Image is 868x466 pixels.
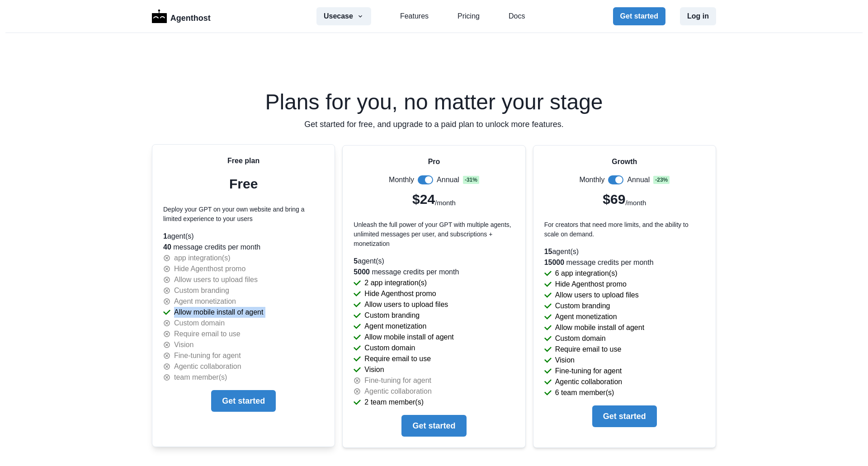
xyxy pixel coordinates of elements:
p: message credits per month [354,267,514,278]
p: /month [625,198,646,208]
button: Log in [680,7,716,25]
span: - 23 % [653,176,670,184]
p: Vision [364,364,384,375]
p: Custom branding [174,285,229,296]
p: Vision [555,355,575,366]
p: Annual [437,174,459,185]
p: Agent monetization [555,311,617,322]
p: Allow users to upload files [555,290,639,301]
a: Docs [509,11,525,22]
p: Custom domain [174,318,225,329]
button: Get started [613,7,665,25]
p: Custom branding [364,310,420,321]
p: Pro [428,156,440,167]
span: 5000 [354,268,370,276]
p: app integration(s) [174,253,231,264]
p: Unleash the full power of your GPT with multiple agents, unlimited messages per user, and subscri... [354,220,514,249]
p: Allow mobile install of agent [555,322,644,333]
p: Agent monetization [174,296,236,307]
p: Require email to use [364,353,431,364]
span: 40 [163,243,171,251]
p: Custom branding [555,301,610,311]
p: agent(s) [354,256,514,267]
p: Allow mobile install of agent [364,332,453,343]
p: Monthly [579,174,604,185]
p: Hide Agenthost promo [364,288,436,299]
p: agent(s) [544,246,705,257]
span: - 31 % [463,176,479,184]
a: Pricing [458,11,480,22]
a: LogoAgenthost [152,9,211,24]
p: Hide Agenthost promo [174,264,245,274]
p: Custom domain [364,343,415,353]
p: Agentic collaboration [364,386,432,397]
p: $24 [412,189,435,209]
p: Fine-tuning for agent [174,350,241,361]
p: 6 team member(s) [555,387,614,398]
span: 5 [354,257,358,265]
p: message credits per month [163,242,324,253]
p: Require email to use [555,344,622,355]
img: Logo [152,9,167,23]
p: Require email to use [174,329,241,339]
p: Deploy your GPT on your own website and bring a limited experience to your users [163,205,324,224]
p: 6 app integration(s) [555,268,618,279]
p: Free [229,174,258,194]
p: Free plan [227,155,259,166]
p: 2 team member(s) [364,397,424,408]
button: Usecase [316,7,371,25]
p: agent(s) [163,231,324,242]
p: Allow mobile install of agent [174,307,263,318]
p: Vision [174,339,193,350]
h2: Plans for you, no matter your stage [152,91,716,113]
p: Allow users to upload files [364,299,448,310]
p: Fine-tuning for agent [555,366,622,377]
p: Fine-tuning for agent [364,375,431,386]
button: Get started [592,405,657,427]
a: Features [400,11,429,22]
p: Allow users to upload files [174,274,258,285]
p: Agentic collaboration [174,361,241,372]
p: For creators that need more limits, and the ability to scale on demand. [544,220,705,239]
button: Get started [211,390,276,412]
p: message credits per month [544,257,705,268]
p: team member(s) [174,372,227,383]
button: Get started [401,415,466,437]
p: 2 app integration(s) [364,278,427,288]
p: Agent monetization [364,321,426,332]
p: Hide Agenthost promo [555,279,627,290]
p: Agentic collaboration [555,377,623,387]
p: Growth [612,156,637,167]
p: Monthly [389,174,414,185]
p: Get started for free, and upgrade to a paid plan to unlock more features. [152,118,716,131]
span: 15000 [544,259,565,266]
span: 15 [544,248,552,255]
span: 1 [163,232,167,240]
p: Annual [627,174,650,185]
p: /month [435,198,456,208]
p: Custom domain [555,333,606,344]
p: $69 [603,189,625,209]
p: Agenthost [170,9,211,24]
